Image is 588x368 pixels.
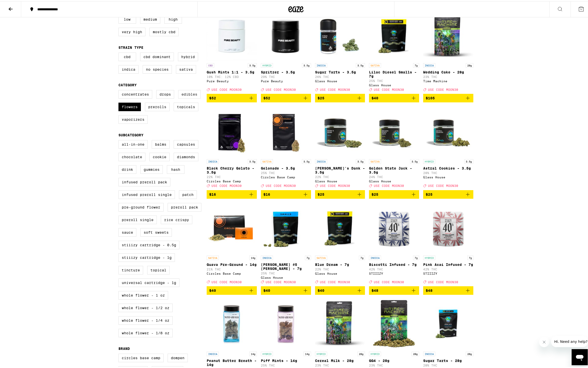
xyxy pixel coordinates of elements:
p: 7g [413,62,419,66]
p: 42% THC [423,266,473,270]
a: Open page for Lilac Diesel Smalls - 7g from Glass House [369,9,419,93]
p: 14g [249,350,257,355]
p: 28g [412,350,419,355]
p: Lilac Diesel Smalls - 7g [369,69,419,77]
p: 21% THC [207,266,257,270]
img: Miss Grass - Peanut Butter Breath - 14g [207,298,257,348]
button: Add to bag [423,93,473,101]
span: $52 [263,95,270,99]
p: HYBRID [261,62,273,66]
p: 3.5g [464,158,473,162]
a: Open page for Astral Cookies - 3.5g from Glass House [423,105,473,189]
label: Vaporizers [118,114,148,122]
img: Circles Base Camp - Gelonade - 3.5g [261,105,311,155]
legend: Subcategory [118,132,143,136]
p: 26% THC [315,74,365,77]
label: CBD Dominant [140,51,174,60]
iframe: Button to launch messaging window [572,348,588,364]
p: Guava Pre-Ground - 14g [207,261,257,265]
label: Sativa [176,64,196,72]
label: Medium [140,14,160,22]
span: $25 [426,191,432,195]
p: Biscotti Infused - 7g [369,261,419,265]
div: Time Machine [423,78,473,81]
a: Open page for Sugar Tarts - 3.5g from Glass House [315,9,365,93]
label: Infused Preroll Single [118,189,175,198]
button: Add to bag [261,285,311,294]
label: Rice Crispy [161,214,192,223]
label: Diamonds [174,151,198,160]
p: Cereal Milk - 28g [315,357,365,361]
img: Glass House - Sugar Tarts - 28g [423,298,473,348]
img: Glass House - Hank's Dank - 3.5g [315,105,365,155]
img: Pure Beauty - Spritzer - 3.5g [261,9,311,59]
a: Open page for Donny Burger #5 Smalls - 7g from Glass House [261,201,311,285]
span: USE CODE MOON30 [374,87,404,90]
p: HYBRID [423,254,435,259]
label: Preroll Single [118,214,157,223]
img: Circles Base Camp - Black Cherry Gelato - 3.5g [207,105,257,155]
img: Time Machine - Wedding Cake - 28g [423,9,473,59]
a: Open page for Guava Pre-Ground - 14g from Circles Base Camp [207,201,257,285]
button: Add to bag [315,93,365,101]
label: STIIIZY Cartridge - 1g [118,252,175,261]
label: Hybrid [178,51,198,60]
div: Circles Base Camp [261,174,311,178]
p: Spritzer - 3.5g [261,69,311,73]
p: SATIVA [315,254,327,259]
label: Whole Flower - 1/4 oz [118,315,173,323]
p: [PERSON_NAME] #5 [PERSON_NAME] - 7g [261,261,311,269]
legend: Category [118,82,137,86]
p: 28g [357,350,365,355]
button: Add to bag [207,93,257,101]
span: USE CODE MOON30 [320,87,350,90]
label: Pre-ground Flower [118,202,164,210]
p: INDICA [207,350,219,355]
p: Black Cherry Gelato - 3.5g [207,165,257,173]
legend: Brand [118,345,130,349]
p: 3.5g [410,158,419,162]
button: Add to bag [315,285,365,294]
p: Sugar Tarts - 28g [423,357,473,361]
img: Glass House - Blue Dream - 7g [315,201,365,252]
a: Open page for Wedding Cake - 28g from Time Machine [423,9,473,93]
button: Add to bag [369,189,419,197]
label: Edibles [178,89,201,97]
img: Circles Base Camp - Guava Pre-Ground - 14g [207,201,257,252]
p: INDICA [423,62,435,66]
label: Universal Cartridge - 1g [118,277,179,286]
label: Dompen [168,352,188,361]
p: 3.5g [248,62,257,66]
iframe: Close message [539,336,549,346]
p: 23% THC [369,362,419,366]
p: 28% THC [423,170,473,173]
button: Add to bag [423,189,473,197]
a: Open page for Gelonade - 3.5g from Circles Base Camp [261,105,311,189]
span: $40 [209,287,216,291]
label: Sauce [118,227,136,235]
p: SATIVA [261,158,273,162]
span: USE CODE MOON30 [320,183,350,186]
legend: Strain Type [118,44,143,48]
a: Open page for Biscotti Infused - 7g from STIIIZY [369,201,419,285]
div: Glass House [315,78,365,81]
label: Whole Flower - 1 oz [118,290,168,298]
p: INDICA [423,350,435,355]
p: 10% THC: 12% CBD [207,74,257,77]
div: Glass House [369,82,419,86]
p: 24% THC [369,174,419,177]
span: USE CODE MOON30 [211,87,242,90]
span: USE CODE MOON30 [428,87,458,90]
p: INDICA [315,158,327,162]
p: 22% THC [315,174,365,177]
button: Add to bag [261,93,311,101]
p: 23% THC [423,74,473,77]
div: Glass House [261,275,311,278]
p: 25% THC [261,270,311,274]
p: HYBRID [315,350,327,355]
p: Piff Mints - 14g [261,357,311,361]
p: Gush Mints 1:1 - 3.5g [207,69,257,73]
div: Pure Beauty [261,78,311,81]
span: $25 [318,191,324,195]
